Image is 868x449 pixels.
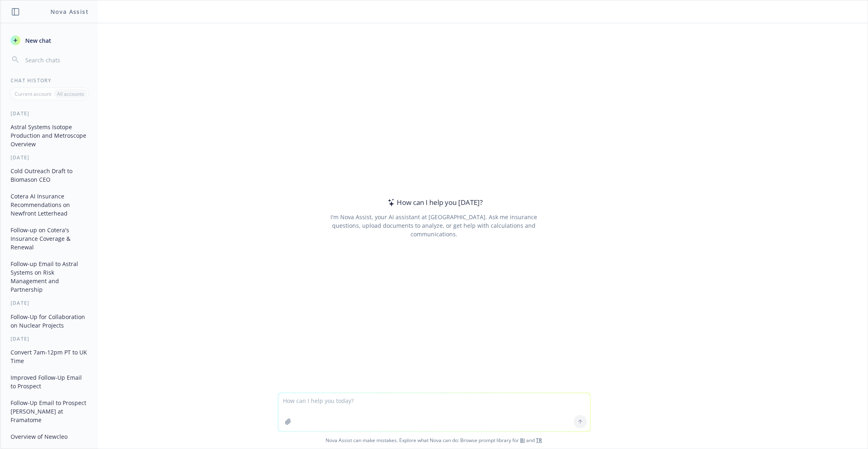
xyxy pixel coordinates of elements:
div: Chat History [1,77,98,84]
p: Current account [15,90,51,97]
button: Follow-Up for Collaboration on Nuclear Projects [7,310,92,332]
span: New chat [24,36,51,45]
div: [DATE] [1,335,98,342]
button: Follow-up Email to Astral Systems on Risk Management and Partnership [7,257,92,296]
button: Follow-Up Email to Prospect [PERSON_NAME] at Framatome [7,396,92,427]
p: All accounts [57,90,84,97]
button: Follow-up on Cotera's Insurance Coverage & Renewal [7,223,92,254]
span: Nova Assist can make mistakes. Explore what Nova can do: Browse prompt library for and [4,432,864,449]
a: BI [520,437,525,444]
div: How can I help you [DATE]? [385,197,483,208]
button: Astral Systems Isotope Production and Metroscope Overview [7,120,92,151]
div: [DATE] [1,110,98,117]
button: Cold Outreach Draft to Biomason CEO [7,164,92,186]
button: New chat [7,33,92,48]
h1: Nova Assist [50,7,89,16]
button: Convert 7am-12pm PT to UK Time [7,346,92,368]
button: Improved Follow-Up Email to Prospect [7,371,92,393]
input: Search chats [24,54,88,66]
div: [DATE] [1,299,98,306]
button: Cotera AI Insurance Recommendations on Newfront Letterhead [7,189,92,220]
div: [DATE] [1,154,98,161]
div: I'm Nova Assist, your AI assistant at [GEOGRAPHIC_DATA]. Ask me insurance questions, upload docum... [319,213,549,238]
a: TR [536,437,542,444]
button: Overview of Newcleo [7,430,92,443]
